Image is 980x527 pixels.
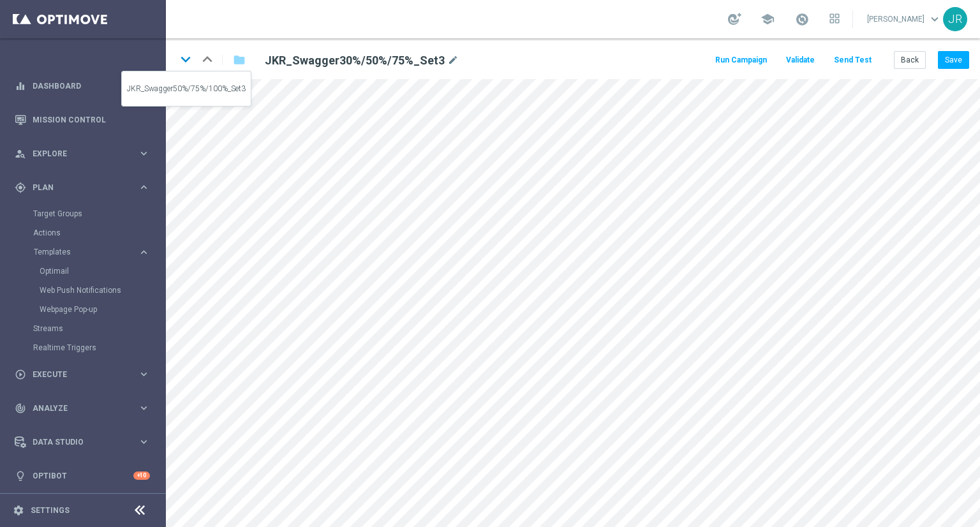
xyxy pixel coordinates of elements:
button: folder [232,50,247,70]
h2: JKR_Swagger30%/50%/75%_Set3 [265,53,445,68]
span: Analyze [33,405,138,412]
span: Execute [33,371,138,378]
button: Mission Control [14,115,151,125]
i: equalizer [15,80,26,92]
div: Execute [15,369,138,380]
button: Back [894,51,926,69]
i: keyboard_arrow_right [138,147,150,160]
i: folder [233,52,246,68]
div: Realtime Triggers [33,338,165,357]
button: Save [938,51,969,69]
a: Streams [33,323,133,334]
i: play_circle_outline [15,369,26,380]
i: lightbulb [15,470,26,482]
i: keyboard_arrow_right [138,181,150,193]
a: Dashboard [33,69,150,103]
a: Web Push Notifications [40,285,133,295]
button: gps_fixed Plan keyboard_arrow_right [14,182,151,193]
div: Actions [33,223,165,242]
div: Optimail [40,262,165,281]
a: [PERSON_NAME]keyboard_arrow_down [866,10,943,29]
a: Mission Control [33,103,150,137]
div: Templates [34,248,138,256]
i: track_changes [15,403,26,414]
div: Webpage Pop-up [40,300,165,319]
span: Explore [33,150,138,158]
div: Plan [15,182,138,193]
div: Analyze [15,403,138,414]
i: gps_fixed [15,182,26,193]
a: Webpage Pop-up [40,304,133,315]
button: Run Campaign [713,52,769,69]
div: Web Push Notifications [40,281,165,300]
span: Plan [33,184,138,191]
i: keyboard_arrow_right [138,368,150,380]
i: keyboard_arrow_down [176,50,195,69]
button: play_circle_outline Execute keyboard_arrow_right [14,369,151,380]
div: Data Studio [15,436,138,448]
div: Dashboard [15,69,150,103]
span: Data Studio [33,438,138,446]
i: settings [13,505,24,516]
div: Target Groups [33,204,165,223]
button: Validate [784,52,817,69]
i: keyboard_arrow_right [138,402,150,414]
a: Optibot [33,459,133,493]
button: equalizer Dashboard [14,81,151,91]
button: Send Test [832,52,873,69]
button: track_changes Analyze keyboard_arrow_right [14,403,151,413]
i: person_search [15,148,26,160]
span: Templates [34,248,125,256]
a: Settings [31,507,70,514]
div: Mission Control [15,103,150,137]
button: person_search Explore keyboard_arrow_right [14,149,151,159]
span: school [761,12,775,26]
button: Templates keyboard_arrow_right [33,247,151,257]
button: lightbulb Optibot +10 [14,471,151,481]
button: Data Studio keyboard_arrow_right [14,437,151,447]
div: Templates [33,242,165,319]
a: Target Groups [33,209,133,219]
span: Validate [786,56,815,64]
i: keyboard_arrow_right [138,436,150,448]
div: Optibot [15,459,150,493]
div: Explore [15,148,138,160]
a: Optimail [40,266,133,276]
a: Actions [33,228,133,238]
a: Realtime Triggers [33,343,133,353]
i: mode_edit [447,53,459,68]
div: +10 [133,471,150,480]
div: Streams [33,319,165,338]
span: keyboard_arrow_down [928,12,942,26]
div: JR [943,7,967,31]
i: keyboard_arrow_right [138,246,150,258]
